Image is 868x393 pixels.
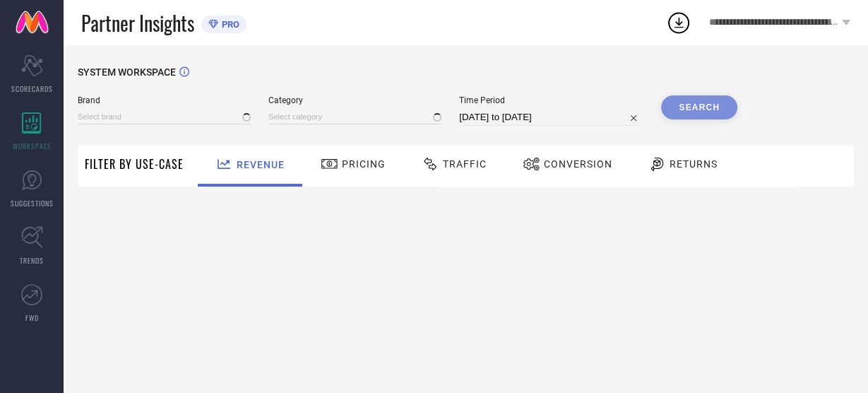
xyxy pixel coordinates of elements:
input: Select category [268,110,441,124]
span: Returns [670,158,718,170]
span: Filter By Use-Case [85,156,184,172]
span: Conversion [544,158,612,170]
span: FWD [25,312,39,323]
span: Pricing [342,158,386,170]
span: SUGGESTIONS [11,198,54,209]
input: Select brand [78,110,251,124]
span: WORKSPACE [13,141,52,151]
span: Time Period [459,95,643,105]
span: SCORECARDS [11,83,53,94]
span: Traffic [443,158,487,170]
span: Brand [78,95,251,105]
span: PRO [218,19,239,30]
span: Revenue [237,159,285,170]
span: Category [268,95,441,105]
span: SYSTEM WORKSPACE [78,66,176,78]
input: Select time period [459,109,643,126]
span: TRENDS [20,255,44,266]
div: Open download list [666,10,691,35]
span: Partner Insights [81,8,194,37]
